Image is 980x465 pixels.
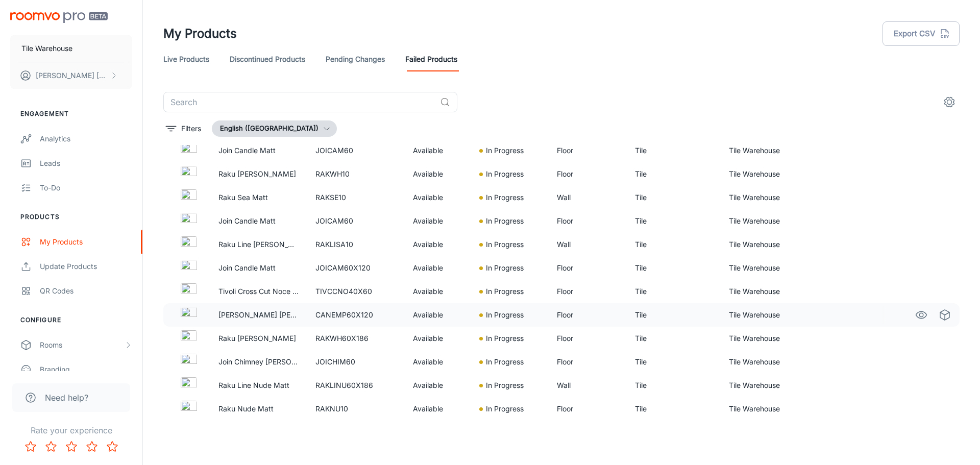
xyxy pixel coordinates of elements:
[627,327,720,350] td: Tile
[627,374,720,397] td: Tile
[486,215,524,227] p: In Progress
[721,139,806,162] td: Tile Warehouse
[549,397,627,421] td: Floor
[40,339,124,351] div: Rooms
[721,374,806,397] td: Tile Warehouse
[10,12,108,23] img: Roomvo PRO Beta
[549,256,627,280] td: Floor
[307,303,405,327] td: CANEMP60X120
[721,186,806,209] td: Tile Warehouse
[405,256,471,280] td: Available
[405,209,471,233] td: Available
[307,397,405,421] td: RAKNU10
[913,306,930,324] a: See in Visualizer
[549,186,627,209] td: Wall
[627,397,720,421] td: Tile
[549,303,627,327] td: Floor
[486,333,524,344] p: In Progress
[40,261,132,272] div: Update Products
[218,333,300,344] p: Raku [PERSON_NAME]
[82,436,102,457] button: Rate 4 star
[486,192,524,203] p: In Progress
[40,285,132,297] div: QR Codes
[627,162,720,186] td: Tile
[307,280,405,303] td: TIVCCNO40X60
[549,350,627,374] td: Floor
[20,436,41,457] button: Rate 1 star
[721,209,806,233] td: Tile Warehouse
[721,397,806,421] td: Tile Warehouse
[549,139,627,162] td: Floor
[549,209,627,233] td: Floor
[307,374,405,397] td: RAKLINU60X186
[181,123,201,134] p: Filters
[40,364,132,375] div: Branding
[549,233,627,256] td: Wall
[218,262,300,274] p: Join Candle Matt
[40,133,132,144] div: Analytics
[627,186,720,209] td: Tile
[486,309,524,321] p: In Progress
[405,162,471,186] td: Available
[549,162,627,186] td: Floor
[218,380,300,391] p: Raku Line Nude Matt
[218,309,300,321] p: [PERSON_NAME] [PERSON_NAME]
[163,120,204,137] button: filter
[549,374,627,397] td: Wall
[45,391,88,404] span: Need help?
[307,350,405,374] td: JOICHIM60
[307,256,405,280] td: JOICAM60X120
[218,403,300,414] p: Raku Nude Matt
[627,209,720,233] td: Tile
[307,233,405,256] td: RAKLISA10
[721,327,806,350] td: Tile Warehouse
[627,303,720,327] td: Tile
[8,424,134,436] p: Rate your experience
[102,436,122,457] button: Rate 5 star
[721,162,806,186] td: Tile Warehouse
[936,306,953,324] a: See in Virtual Samples
[40,182,132,193] div: To-do
[218,192,300,203] p: Raku Sea Matt
[883,21,960,46] button: Export CSV
[486,145,524,156] p: In Progress
[218,168,300,180] p: Raku [PERSON_NAME]
[307,139,405,162] td: JOICAM60
[549,327,627,350] td: Floor
[405,47,457,71] a: Failed Products
[10,62,132,89] button: [PERSON_NAME] [PERSON_NAME]
[627,233,720,256] td: Tile
[486,403,524,414] p: In Progress
[218,239,300,250] p: Raku Line [PERSON_NAME]
[721,303,806,327] td: Tile Warehouse
[163,25,237,43] h1: My Products
[10,35,132,62] button: Tile Warehouse
[36,70,108,81] p: [PERSON_NAME] [PERSON_NAME]
[61,436,82,457] button: Rate 3 star
[721,280,806,303] td: Tile Warehouse
[405,327,471,350] td: Available
[405,233,471,256] td: Available
[40,158,132,169] div: Leads
[163,92,436,112] input: Search
[307,327,405,350] td: RAKWH60X186
[163,47,209,71] a: Live Products
[627,350,720,374] td: Tile
[486,168,524,180] p: In Progress
[230,47,305,71] a: Discontinued Products
[486,286,524,297] p: In Progress
[405,186,471,209] td: Available
[627,280,720,303] td: Tile
[939,92,960,112] button: settings
[405,303,471,327] td: Available
[218,145,300,156] p: Join Candle Matt
[627,256,720,280] td: Tile
[721,256,806,280] td: Tile Warehouse
[405,397,471,421] td: Available
[549,280,627,303] td: Floor
[405,374,471,397] td: Available
[326,47,385,71] a: Pending Changes
[218,215,300,227] p: Join Candle Matt
[405,139,471,162] td: Available
[41,436,61,457] button: Rate 2 star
